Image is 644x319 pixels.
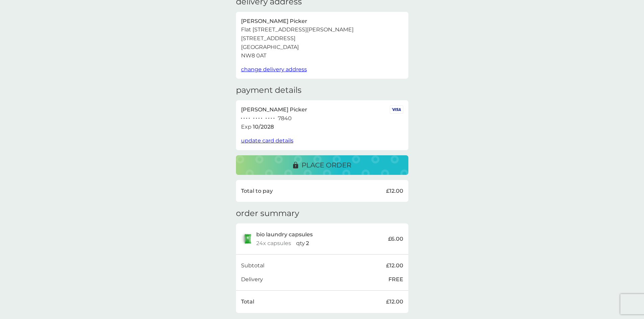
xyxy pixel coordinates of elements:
p: ● [253,117,255,120]
h3: order summary [236,209,299,218]
p: ● [271,117,272,120]
p: Exp [241,123,252,131]
p: 7840 [278,114,292,123]
p: £12.00 [386,187,403,195]
p: Delivery [241,275,263,284]
p: place order [302,160,351,170]
p: Total [241,297,254,306]
p: £12.00 [386,297,403,306]
p: [STREET_ADDRESS] [241,34,295,43]
p: 10 / 2028 [253,123,274,131]
p: ● [241,117,242,120]
p: qty [296,239,305,248]
button: update card details [241,136,293,145]
p: Subtotal [241,261,264,270]
p: £12.00 [386,261,403,270]
p: ● [261,117,262,120]
span: change delivery address [241,66,307,73]
p: [PERSON_NAME] Picker [241,17,307,26]
button: place order [236,155,408,175]
p: ● [268,117,269,120]
p: [PERSON_NAME] Picker [241,105,307,114]
p: ● [248,117,250,120]
p: ● [256,117,257,120]
p: Flat [STREET_ADDRESS][PERSON_NAME] [241,25,354,34]
p: [GEOGRAPHIC_DATA] [241,43,299,52]
p: ● [266,117,267,120]
h3: payment details [236,85,302,95]
p: ● [258,117,260,120]
p: NW8 0AT [241,51,266,60]
p: £6.00 [388,235,403,243]
p: ● [273,117,275,120]
button: change delivery address [241,65,307,74]
p: ● [246,117,247,120]
p: ● [243,117,245,120]
p: 24x capsules [256,239,291,248]
p: FREE [388,275,403,284]
p: 2 [306,239,309,248]
p: bio laundry capsules [256,230,313,239]
p: Total to pay [241,187,273,195]
span: update card details [241,137,293,144]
